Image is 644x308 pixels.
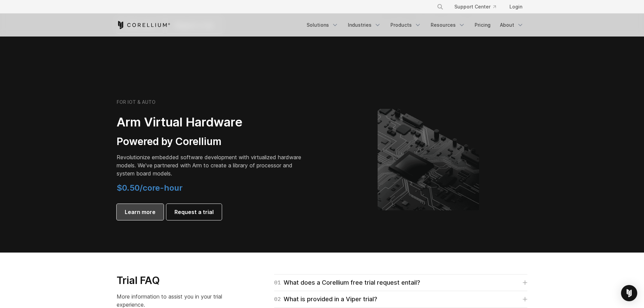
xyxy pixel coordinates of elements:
span: Request a trial [174,208,214,216]
button: Search [434,1,446,13]
h3: Powered by Corellium [117,135,306,148]
a: Learn more [117,204,164,220]
span: 02 [274,294,281,304]
a: Industries [344,19,385,31]
div: What does a Corellium free trial request entail? [274,278,420,287]
h3: Trial FAQ [117,274,235,287]
div: Navigation Menu [303,19,528,31]
a: Request a trial [166,204,222,220]
a: Resources [427,19,469,31]
a: Login [504,1,528,13]
a: About [496,19,528,31]
div: What is provided in a Viper trial? [274,294,377,304]
h6: FOR IOT & AUTO [117,99,156,105]
a: Corellium Home [117,21,170,29]
div: Navigation Menu [429,1,528,13]
a: 02What is provided in a Viper trial? [274,294,527,304]
h2: Arm Virtual Hardware [117,115,306,130]
div: Open Intercom Messenger [621,285,637,301]
span: Learn more [125,208,156,216]
a: Products [386,19,425,31]
a: Pricing [471,19,495,31]
a: Solutions [303,19,342,31]
span: $0.50/core-hour [117,183,183,193]
a: Support Center [449,1,501,13]
p: Revolutionize embedded software development with virtualized hardware models. We've partnered wit... [117,153,306,177]
span: 01 [274,278,281,287]
img: Corellium's ARM Virtual Hardware Platform [378,109,479,210]
a: 01What does a Corellium free trial request entail? [274,278,527,287]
